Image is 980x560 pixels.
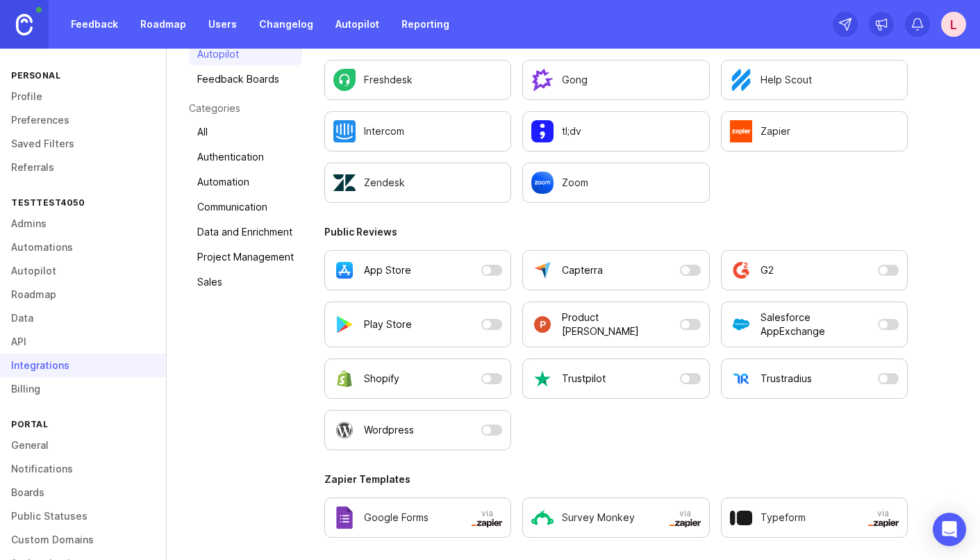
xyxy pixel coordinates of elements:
[189,101,302,115] p: Categories
[324,111,511,151] a: Configure Intercom settings.
[562,511,635,525] p: Survey Monkey
[324,225,908,239] h3: Public Reviews
[364,124,404,138] p: Intercom
[761,73,812,87] p: Help Scout
[941,12,966,37] button: L
[562,311,674,338] p: Product [PERSON_NAME]
[16,14,33,35] img: Canny Home
[189,121,302,143] a: All
[324,472,908,486] h3: Zapier Templates
[324,60,511,100] a: Configure Freshdesk settings.
[721,497,908,538] a: Configure Typeform in a new tab.
[364,423,414,437] p: Wordpress
[324,250,511,290] button: App Store is currently disabled as an Autopilot data source. Open a modal to adjust settings.
[522,163,709,203] a: Configure Zoom settings.
[324,410,511,450] button: Wordpress is currently disabled as an Autopilot data source. Open a modal to adjust settings.
[364,372,399,386] p: Shopify
[393,12,458,37] a: Reporting
[189,68,302,90] a: Feedback Boards
[132,12,194,37] a: Roadmap
[721,250,908,290] button: G2 is currently disabled as an Autopilot data source. Open a modal to adjust settings.
[472,508,502,527] span: via
[189,146,302,168] a: Authentication
[324,497,511,538] a: Configure Google Forms in a new tab.
[721,359,908,399] button: Trustradius is currently disabled as an Autopilot data source. Open a modal to adjust settings.
[721,111,908,151] a: Configure Zapier in a new tab.
[670,508,700,527] span: via
[200,12,245,37] a: Users
[472,519,502,527] img: svg+xml;base64,PHN2ZyB3aWR0aD0iNTAwIiBoZWlnaHQ9IjEzNiIgZmlsbD0ibm9uZSIgeG1sbnM9Imh0dHA6Ly93d3cudz...
[364,73,413,87] p: Freshdesk
[522,359,709,399] button: Trustpilot is currently disabled as an Autopilot data source. Open a modal to adjust settings.
[189,246,302,268] a: Project Management
[189,196,302,218] a: Communication
[761,311,872,338] p: Salesforce AppExchange
[522,60,709,100] a: Configure Gong settings.
[324,302,511,347] button: Play Store is currently disabled as an Autopilot data source. Open a modal to adjust settings.
[522,302,709,347] button: Product Hunt is currently disabled as an Autopilot data source. Open a modal to adjust settings.
[562,372,606,386] p: Trustpilot
[562,176,588,190] p: Zoom
[324,359,511,399] button: Shopify is currently disabled as an Autopilot data source. Open a modal to adjust settings.
[63,12,126,37] a: Feedback
[562,263,603,277] p: Capterra
[933,513,966,546] div: Open Intercom Messenger
[324,163,511,203] a: Configure Zendesk settings.
[364,511,429,525] p: Google Forms
[761,372,812,386] p: Trustradius
[761,263,774,277] p: G2
[562,124,581,138] p: tl;dv
[562,73,588,87] p: Gong
[761,511,806,525] p: Typeform
[364,176,405,190] p: Zendesk
[189,43,302,65] a: Autopilot
[327,12,388,37] a: Autopilot
[364,263,411,277] p: App Store
[251,12,322,37] a: Changelog
[364,318,412,331] p: Play Store
[189,271,302,293] a: Sales
[670,519,700,527] img: svg+xml;base64,PHN2ZyB3aWR0aD0iNTAwIiBoZWlnaHQ9IjEzNiIgZmlsbD0ibm9uZSIgeG1sbnM9Imh0dHA6Ly93d3cudz...
[189,221,302,243] a: Data and Enrichment
[868,508,899,527] span: via
[721,302,908,347] button: Salesforce AppExchange is currently disabled as an Autopilot data source. Open a modal to adjust ...
[189,171,302,193] a: Automation
[721,60,908,100] a: Configure Help Scout settings.
[522,250,709,290] button: Capterra is currently disabled as an Autopilot data source. Open a modal to adjust settings.
[522,111,709,151] a: Configure tl;dv settings.
[761,124,790,138] p: Zapier
[522,497,709,538] a: Configure Survey Monkey in a new tab.
[868,519,899,527] img: svg+xml;base64,PHN2ZyB3aWR0aD0iNTAwIiBoZWlnaHQ9IjEzNiIgZmlsbD0ibm9uZSIgeG1sbnM9Imh0dHA6Ly93d3cudz...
